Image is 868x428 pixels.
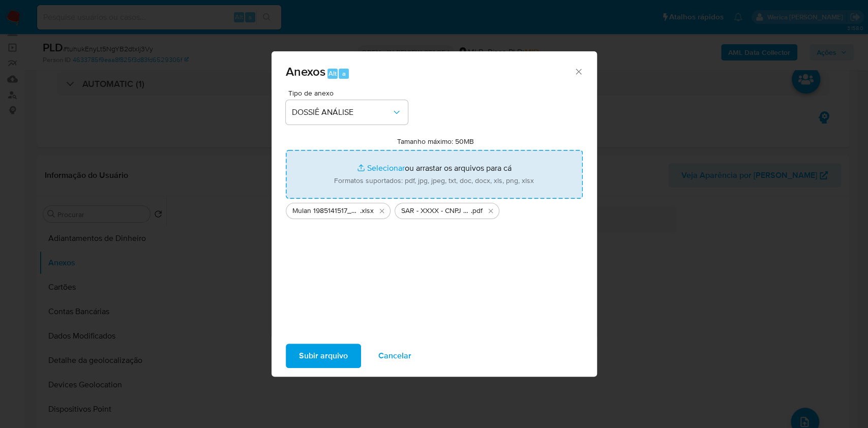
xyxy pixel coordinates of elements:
span: .xlsx [360,206,374,216]
span: SAR - XXXX - CNPJ 47049987000100 - FJR IPHONES LTDA [401,206,471,216]
ul: Arquivos selecionados [286,199,583,219]
button: Excluir Mulan 1985141517_2025_09_11_09_16_49.xlsx [376,205,388,217]
span: Cancelar [378,345,411,367]
label: Tamanho máximo: 50MB [397,137,474,146]
span: Anexos [286,63,325,80]
span: Subir arquivo [299,345,348,367]
span: Mulan 1985141517_2025_09_11_09_16_49 [292,206,360,216]
span: DOSSIÊ ANÁLISE [292,107,392,117]
button: Subir arquivo [286,344,361,368]
button: Fechar [574,67,583,76]
button: Cancelar [365,344,425,368]
button: DOSSIÊ ANÁLISE [286,100,408,125]
span: Alt [328,69,337,78]
span: Tipo de anexo [288,89,410,97]
button: Excluir SAR - XXXX - CNPJ 47049987000100 - FJR IPHONES LTDA.pdf [485,205,497,217]
span: .pdf [471,206,483,216]
span: a [342,69,346,78]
